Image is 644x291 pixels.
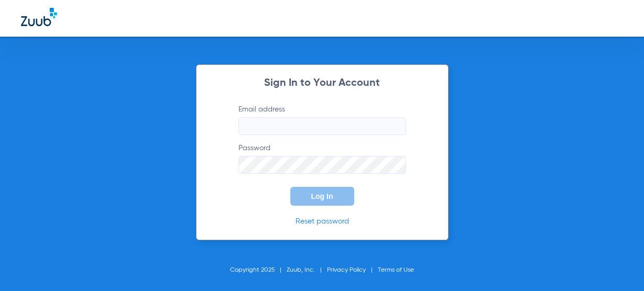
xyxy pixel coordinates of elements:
iframe: Chat Widget [592,241,644,291]
img: Zuub Logo [21,8,57,26]
label: Password [238,143,406,174]
input: Password [238,156,406,174]
a: Reset password [296,218,349,225]
li: Zuub, Inc. [287,265,327,275]
label: Email address [238,104,406,135]
h2: Sign In to Your Account [223,78,422,88]
li: Copyright 2025 [230,265,287,275]
a: Privacy Policy [327,267,366,273]
button: Log In [290,187,354,206]
a: Terms of Use [378,267,414,273]
span: Log In [311,192,333,200]
input: Email address [238,117,406,135]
